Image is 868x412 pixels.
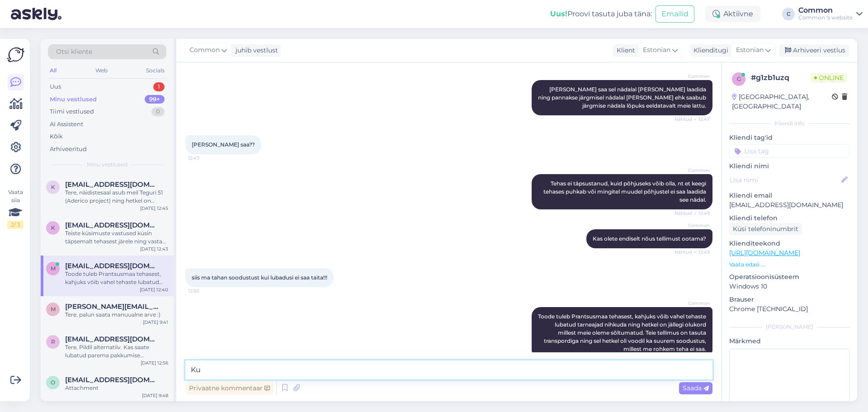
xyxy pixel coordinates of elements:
span: Saada [683,384,709,392]
span: 12:47 [188,155,222,161]
span: siis ma tahan soodustust kui lubadusi ei saa taita!!! [192,274,327,281]
div: Teiste küsimuste vastused küsin täpsemalt tehasest järele ning vastan meiliteel. [65,229,168,246]
div: [DATE] 9:48 [142,392,168,399]
span: oshaparova@gmail.com [65,376,159,384]
div: All [48,65,58,76]
span: Estonian [736,45,764,55]
p: Kliendi tag'id [729,133,850,142]
div: Tere, näidistesaal asub meil Teguri 51 (Aderico project) ning hetkel on tühjendusmüük, kogu [PERS... [65,189,168,205]
p: Chrome [TECHNICAL_ID] [729,304,850,314]
div: 99+ [145,95,165,104]
div: Küsi telefoninumbrit [729,223,802,235]
span: k [51,224,55,231]
div: 0 [151,107,165,116]
div: [DATE] 12:56 [141,360,168,366]
p: Operatsioonisüsteem [729,272,850,282]
span: m [51,265,56,272]
div: Vaata siia [7,188,24,229]
div: Kõik [50,132,63,141]
span: Common [189,45,220,55]
span: [PERSON_NAME] saa?? [192,141,255,148]
span: rainerolgo@gmail.com [65,335,159,343]
div: Tere, palun saata manuualne arve :) [65,311,168,319]
span: Minu vestlused [87,161,127,169]
div: Uus [50,82,61,91]
div: [DATE] 12:40 [140,286,168,293]
span: Kas olete endiselt nõus tellimust ootama? [593,235,706,242]
div: Common [798,7,853,14]
div: [DATE] 12:45 [140,205,168,212]
div: Proovi tasuta juba täna: [550,9,652,19]
span: k [51,184,55,190]
span: Nähtud ✓ 12:49 [675,210,710,217]
span: Common [676,167,710,174]
div: C [782,8,795,20]
a: CommonCommon 's website [798,7,863,21]
div: # g1zb1uzq [751,72,811,83]
span: Online [811,73,847,83]
span: Common [676,73,710,80]
p: Kliendi telefon [729,213,850,223]
span: machavarianimaia@yahoo.com [65,262,159,270]
div: 1 [153,82,165,91]
div: Web [94,65,109,76]
span: 12:50 [188,288,222,294]
img: Askly Logo [7,46,24,63]
div: [DATE] 9:41 [143,319,168,326]
span: r [51,338,55,345]
span: [PERSON_NAME] saa sel nädalal [PERSON_NAME] laadida ning pannakse järgmisel nädalal [PERSON_NAME]... [538,86,708,109]
span: kertuorin9@gmail.com [65,180,159,189]
p: Märkmed [729,336,850,346]
div: Attachment [65,384,168,392]
p: Kliendi nimi [729,161,850,171]
span: Otsi kliente [56,47,92,57]
span: o [51,379,55,386]
p: Windows 10 [729,282,850,291]
span: Common [676,300,710,307]
span: g [737,76,741,82]
input: Lisa tag [729,144,850,158]
b: Uus! [550,9,567,18]
button: Emailid [656,5,694,23]
p: Brauser [729,295,850,304]
div: Privaatne kommentaar [185,382,274,394]
div: Kliendi info [729,119,850,128]
div: AI Assistent [50,120,83,129]
div: Toode tuleb Prantsusmaa tehasest, kahjuks võib vahel tehaste lubatud tarneajad nihkuda ning hetke... [65,270,168,286]
div: Arhiveeri vestlus [779,44,849,57]
textarea: Ku [185,360,712,379]
span: Toode tuleb Prantsusmaa tehasest, kahjuks võib vahel tehaste lubatud tarneajad nihkuda ning hetke... [538,313,708,352]
span: kuntu.taavi@gmail.com [65,221,159,229]
div: Tiimi vestlused [50,107,94,116]
div: Arhiveeritud [50,145,87,154]
div: [PERSON_NAME] [729,323,850,331]
span: m [51,306,56,313]
span: Tehas ei täpsustanud, kuid põhjuseks võib olla, nt et keegi tehases puhkab või mingitel muudel põ... [543,180,708,203]
div: Common 's website [798,14,853,21]
div: [DATE] 12:43 [140,246,168,252]
p: Vaata edasi ... [729,260,850,269]
input: Lisa nimi [730,175,840,185]
div: Klienditugi [690,46,728,55]
div: [GEOGRAPHIC_DATA], [GEOGRAPHIC_DATA] [732,92,832,111]
span: Common [676,222,710,229]
span: Estonian [643,45,670,55]
div: Tere, Pildil alternatiiv. Kas saate lubatud parema pakkumise [PERSON_NAME]? [EMAIL_ADDRESS][DOMAI... [65,343,168,360]
div: Socials [144,65,166,76]
div: juhib vestlust [232,46,278,55]
p: Klienditeekond [729,239,850,248]
a: [URL][DOMAIN_NAME] [729,249,800,257]
span: maria.tikka@outlook.com [65,303,159,311]
p: Kliendi email [729,191,850,200]
span: Nähtud ✓ 12:47 [675,116,710,123]
div: 2 / 3 [7,221,24,229]
div: Aktiivne [705,6,760,22]
div: Klient [613,46,635,55]
div: Minu vestlused [50,95,97,104]
p: [EMAIL_ADDRESS][DOMAIN_NAME] [729,200,850,210]
span: Nähtud ✓ 12:49 [675,249,710,256]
